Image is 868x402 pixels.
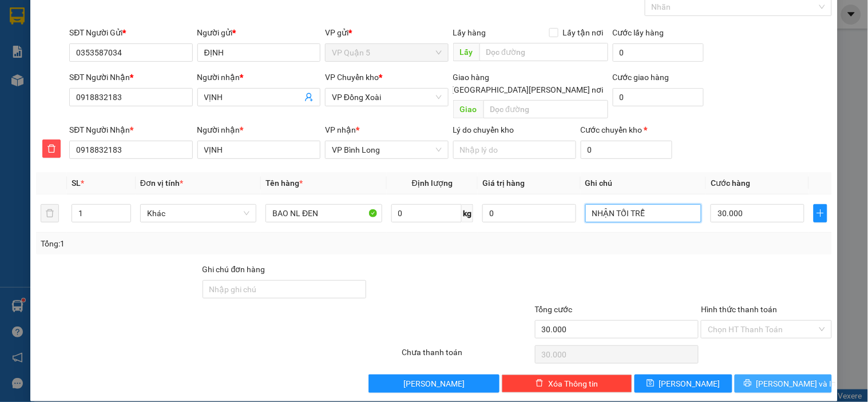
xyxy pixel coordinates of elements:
[482,204,576,222] input: 0
[613,88,704,106] input: Cước giao hàng
[548,377,598,390] span: Xóa Thông tin
[453,125,514,134] label: Lý do chuyển kho
[41,204,59,222] button: delete
[479,43,608,61] input: Dọc đường
[536,379,544,388] span: delete
[265,204,382,222] input: VD: Bàn, Ghế
[69,124,192,136] div: SĐT Người Nhận
[147,205,249,222] span: Khác
[701,305,777,314] label: Hình thức thanh toán
[197,141,320,159] input: Tên người nhận
[72,178,81,188] span: SL
[814,204,827,222] button: plus
[197,71,320,83] div: Người nhận
[304,93,314,102] span: user-add
[118,205,130,213] span: Increase Value
[197,124,320,136] div: Người nhận
[613,73,669,82] label: Cước giao hàng
[197,26,320,39] div: Người gửi
[581,124,672,136] div: Cước chuyển kho
[453,43,479,61] span: Lấy
[203,265,265,274] label: Ghi chú đơn hàng
[659,377,720,390] span: [PERSON_NAME]
[744,379,752,388] span: printer
[558,26,608,39] span: Lấy tận nơi
[401,346,533,366] div: Chưa thanh toán
[332,44,441,61] span: VP Quận 5
[325,73,379,82] span: VP Chuyển kho
[613,28,664,37] label: Cước lấy hàng
[814,209,827,218] span: plus
[69,141,192,159] input: SĐT người nhận
[613,43,704,62] input: Cước lấy hàng
[43,144,60,153] span: delete
[325,125,356,134] span: VP nhận
[41,237,336,250] div: Tổng: 1
[483,100,608,118] input: Dọc đường
[581,172,706,194] th: Ghi chú
[140,178,183,188] span: Đơn vị tính
[69,26,192,39] div: SĐT Người Gửi
[403,377,465,390] span: [PERSON_NAME]
[502,375,632,393] button: deleteXóa Thông tin
[585,204,701,222] input: Ghi Chú
[121,214,128,221] span: down
[69,71,192,83] div: SĐT Người Nhận
[368,375,499,393] button: [PERSON_NAME]
[325,26,448,39] div: VP gửi
[453,141,576,159] input: Lý do chuyển kho
[462,204,473,222] span: kg
[711,178,750,188] span: Cước hàng
[635,375,732,393] button: save[PERSON_NAME]
[735,375,832,393] button: printer[PERSON_NAME] và In
[42,140,61,158] button: delete
[332,89,441,106] span: VP Đồng Xoài
[453,100,483,118] span: Giao
[447,83,608,96] span: [GEOGRAPHIC_DATA][PERSON_NAME] nơi
[535,305,573,314] span: Tổng cước
[453,73,490,82] span: Giao hàng
[482,178,525,188] span: Giá trị hàng
[453,28,486,37] span: Lấy hàng
[118,213,130,222] span: Decrease Value
[756,377,837,390] span: [PERSON_NAME] và In
[412,178,453,188] span: Định lượng
[265,178,303,188] span: Tên hàng
[332,141,441,158] span: VP Bình Long
[647,379,655,388] span: save
[121,206,128,213] span: up
[203,280,367,298] input: Ghi chú đơn hàng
